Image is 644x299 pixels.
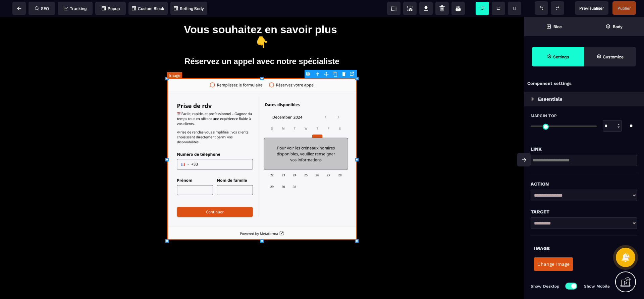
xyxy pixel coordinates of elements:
strong: Settings [553,54,569,59]
strong: Customize [603,54,624,59]
span: Screenshot [403,2,417,15]
span: Open Style Manager [584,47,636,66]
span: Custom Block [132,6,164,11]
span: View components [387,2,400,15]
span: Popup [102,6,120,11]
span: Setting Body [174,6,204,11]
p: Show Mobile [584,283,611,290]
img: 09952155035f594fdb566f33720bf394_Capture_d%E2%80%99e%CC%81cran_2024-12-05_a%CC%80_16.47.36.png [167,61,357,223]
h3: Réservez un appel avec notre spécialiste [116,39,408,51]
div: Open the link Modal [348,70,357,78]
div: Component settings [524,77,644,90]
span: Settings [532,47,584,66]
div: Action [531,180,637,188]
span: SEO [35,6,49,11]
img: loading [531,97,534,101]
div: Image [534,244,634,252]
span: Margin Top [531,113,557,118]
span: Open Layer Manager [584,17,644,36]
h1: Vous souhaitez en savoir plus 👇 [116,3,408,35]
div: Link [531,145,637,153]
p: Show Desktop [531,283,559,290]
div: Target [531,208,637,216]
button: Change Image [534,257,573,271]
strong: Body [613,24,623,29]
strong: Bloc [553,24,562,29]
span: Previsualiser [579,6,604,11]
span: Preview [575,1,608,15]
span: Tracking [64,6,87,11]
p: Essentials [538,95,562,103]
span: Publier [618,6,631,11]
span: Open Blocks [524,17,584,36]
